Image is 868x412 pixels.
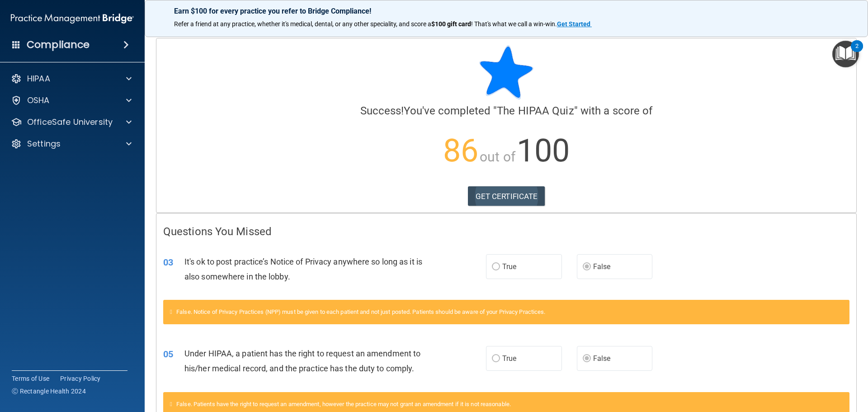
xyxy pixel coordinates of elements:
[855,46,859,58] div: 2
[174,7,839,15] p: Earn $100 for every practice you refer to Bridge Compliance!
[27,73,50,84] p: HIPAA
[471,20,557,28] span: ! That's what we call a win-win.
[492,355,500,362] input: True
[557,20,590,28] strong: Get Started
[431,20,471,28] strong: $100 gift card
[11,138,132,149] a: Settings
[60,374,101,383] a: Privacy Policy
[163,226,849,237] h4: Questions You Missed
[517,132,570,169] span: 100
[176,308,545,315] span: False. Notice of Privacy Practices (NPP) must be given to each patient and not just posted. Patie...
[497,104,574,117] span: The HIPAA Quiz
[27,95,50,106] p: OSHA
[593,262,611,271] span: False
[593,354,611,363] span: False
[11,9,134,28] img: PMB logo
[502,262,516,271] span: True
[480,149,515,165] span: out of
[832,41,859,67] button: Open Resource Center, 2 new notifications
[163,349,173,360] span: 05
[583,264,591,270] input: False
[443,132,478,169] span: 86
[11,73,132,84] a: HIPAA
[479,45,533,99] img: blue-star-rounded.9d042014.png
[468,186,545,206] a: GET CERTIFICATE
[163,105,849,117] h4: You've completed " " with a score of
[583,355,591,362] input: False
[184,349,420,373] span: Under HIPAA, a patient has the right to request an amendment to his/her medical record, and the p...
[174,20,431,28] span: Refer a friend at any practice, whether it's medical, dental, or any other speciality, and score a
[360,104,404,117] span: Success!
[184,257,422,281] span: It's ok to post practice’s Notice of Privacy anywhere so long as it is also somewhere in the lobby.
[27,38,90,51] h4: Compliance
[502,354,516,363] span: True
[11,95,132,106] a: OSHA
[176,401,511,407] span: False. Patients have the right to request an amendment, however the practice may not grant an ame...
[492,264,500,270] input: True
[27,117,113,128] p: OfficeSafe University
[27,138,61,149] p: Settings
[163,257,173,268] span: 03
[12,374,49,383] a: Terms of Use
[11,117,132,128] a: OfficeSafe University
[12,387,86,396] span: Ⓒ Rectangle Health 2024
[557,20,592,28] a: Get Started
